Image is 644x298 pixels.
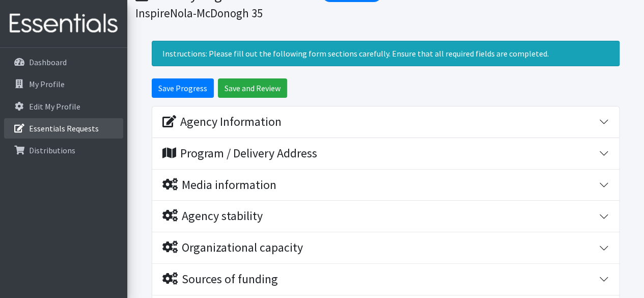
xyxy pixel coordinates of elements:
[29,123,99,133] p: Essentials Requests
[4,7,123,41] img: HumanEssentials
[152,41,620,66] div: Instructions: Please fill out the following form sections carefully. Ensure that all required fie...
[4,118,123,139] a: Essentials Requests
[162,115,282,129] div: Agency Information
[29,145,75,155] p: Distributions
[162,240,303,255] div: Organizational capacity
[152,170,619,201] button: Media information
[29,101,80,112] p: Edit My Profile
[152,232,619,263] button: Organizational capacity
[29,57,67,67] p: Dashboard
[29,79,65,89] p: My Profile
[152,78,214,98] input: Save Progress
[162,178,276,193] div: Media information
[152,264,619,295] button: Sources of funding
[218,78,287,98] input: Save and Review
[162,146,317,161] div: Program / Delivery Address
[152,201,619,232] button: Agency stability
[4,140,123,160] a: Distributions
[4,96,123,117] a: Edit My Profile
[152,138,619,169] button: Program / Delivery Address
[162,209,263,224] div: Agency stability
[4,74,123,94] a: My Profile
[162,272,278,287] div: Sources of funding
[152,106,619,138] button: Agency Information
[4,52,123,72] a: Dashboard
